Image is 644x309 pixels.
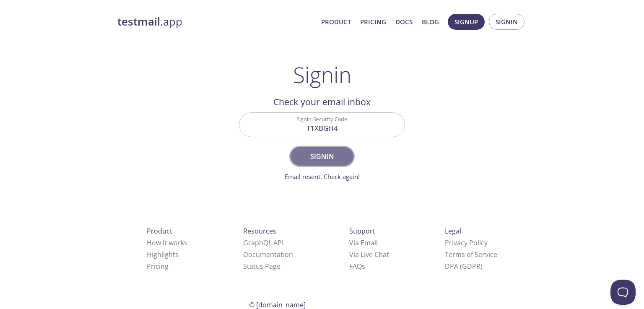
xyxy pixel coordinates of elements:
[243,238,283,247] a: GraphQL API
[496,16,518,27] span: Signin
[445,226,461,236] span: Legal
[349,262,365,271] a: FAQ
[117,15,314,29] a: testmail.app
[243,250,293,259] a: Documentation
[285,172,360,181] a: Email resent. Check again!
[489,14,525,30] button: Signin
[445,250,497,259] a: Terms of Service
[349,250,389,259] a: Via Live Chat
[243,262,280,271] a: Status Page
[147,262,169,271] a: Pricing
[448,14,485,30] button: Signup
[422,16,439,27] a: Blog
[300,151,344,162] span: Signin
[349,226,375,236] span: Support
[445,238,488,247] a: Privacy Policy
[360,16,386,27] a: Pricing
[291,147,353,166] button: Signin
[293,62,351,87] h1: Signin
[147,226,172,236] span: Product
[395,16,413,27] a: Docs
[349,238,378,247] a: Via Email
[147,238,187,247] a: How it works
[243,226,276,236] span: Resources
[362,262,365,271] span: s
[610,280,636,305] iframe: Help Scout Beacon - Open
[454,16,478,27] span: Signup
[147,250,179,259] a: Highlights
[321,16,351,27] a: Product
[445,262,483,271] a: DPA (GDPR)
[239,95,405,109] h2: Check your email inbox
[117,14,160,29] strong: testmail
